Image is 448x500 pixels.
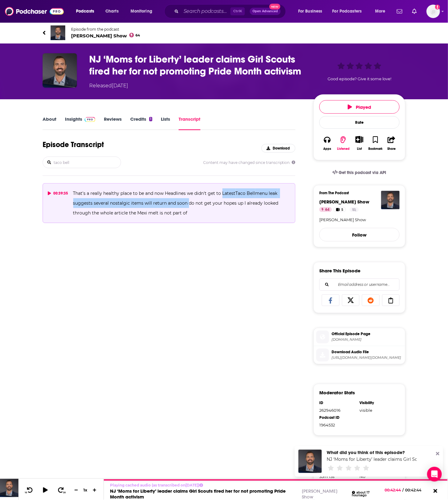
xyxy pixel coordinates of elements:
a: Reviews [104,116,122,130]
img: Jesse Kelly Show [51,25,65,40]
img: Podchaser Pro [85,117,95,122]
div: Share [387,147,396,151]
span: Download [273,146,290,150]
button: Show profile menu [427,5,440,18]
span: 5 [341,207,343,213]
span: Good episode? Give it some love! [328,77,391,81]
span: spreaker.com [332,337,403,342]
a: Share on Reddit [362,294,380,306]
a: [PERSON_NAME] Show [302,488,338,500]
span: Played [348,104,371,110]
span: / [403,488,404,493]
div: 262946016 [319,408,355,413]
h1: Episode Transcript [43,140,104,149]
div: ID [319,400,355,405]
div: Bookmark [368,147,383,151]
span: 00:42:44 [385,488,403,493]
div: Open Intercom Messenger [427,467,442,482]
div: Listened [337,147,350,151]
img: Jesse Kelly Show [381,191,400,209]
a: InsightsPodchaser Pro [65,116,95,130]
div: List [357,147,362,151]
div: Visibility [359,400,396,405]
span: Get this podcast via API [339,170,386,175]
span: Logged in as meg_reilly_edl [427,5,440,18]
button: open menu [72,6,102,16]
div: 1 x [80,488,91,493]
a: Official Episode Page[DOMAIN_NAME] [316,331,403,343]
a: 64 [319,207,332,212]
a: Copy Link [382,294,400,306]
p: Playing cached audio (as transcribed on [DATE] ) [110,483,382,488]
a: Jesse Kelly Show [319,199,369,205]
button: open menu [294,6,330,16]
img: NJ ‘Moms for Liberty’ leader claims Girl Scouts fired her for not promoting Pride Month activism [298,450,322,473]
button: 30 [55,487,67,494]
a: NJ ‘Moms for Liberty’ leader claims Girl Scouts fired her for not promoting Pride Month activism [110,488,286,500]
a: Transcript [179,116,200,130]
button: open menu [328,6,371,16]
span: 64 [136,34,140,37]
div: Apps [323,147,331,151]
div: 1964532 [319,422,355,427]
h3: NJ ‘Moms for Liberty’ leader claims Girl Scouts fired her for not promoting Pride Month activism [89,53,304,77]
input: Search transcript... [53,157,121,168]
a: Download Audio File[URL][DOMAIN_NAME][DOMAIN_NAME] [316,349,403,362]
button: Listened [335,132,351,154]
span: menu leak suggests several nostalgic items will return and soon do not get your hopes up I alread... [73,191,280,216]
img: Podchaser - Follow, Share and Rate Podcasts [5,6,64,17]
a: 5 [333,207,346,212]
span: 64 [325,207,329,213]
button: 10 [24,487,35,494]
div: visible [359,408,396,413]
div: 1 [149,117,152,121]
img: NJ ‘Moms for Liberty’ leader claims Girl Scouts fired her for not promoting Pride Month activism [43,53,77,88]
div: Search podcasts, credits, & more... [170,4,292,18]
div: Show More ButtonList [351,132,367,154]
button: Follow [319,228,400,241]
button: Played [319,100,400,114]
img: User Profile [427,5,440,18]
div: Released [DATE] [89,82,128,89]
span: 00:42:44 [404,488,428,493]
span: Content may have changed since transcription. [203,160,295,165]
button: Apps [319,132,335,154]
a: [PERSON_NAME] Show [319,217,400,223]
span: More [375,7,385,16]
span: Taco Bell [236,191,255,196]
a: Share on X/Twitter [342,294,360,306]
svg: Add a profile image [435,5,440,9]
a: Show notifications dropdown [410,6,419,17]
input: Search podcasts, credits, & more... [181,6,230,16]
button: Open AdvancedNew [250,8,281,15]
span: Open Advanced [252,10,278,13]
button: Share [384,132,400,154]
span: Download Audio File [332,349,403,355]
button: Show More Button [353,136,366,143]
span: For Podcasters [332,7,362,16]
button: Bookmark [367,132,383,154]
a: Charts [101,6,122,16]
span: That's a really healthy place to be and now Headlines we didn't get to Latest [73,191,236,196]
button: open menu [126,6,160,16]
button: open menu [371,6,393,16]
a: Share on Facebook [322,294,340,306]
span: [PERSON_NAME] Show [319,199,369,205]
span: Charts [105,7,119,16]
input: Email address or username... [325,279,394,290]
button: 00:39:35That's a really healthy place to be and now Headlines we didn't get to LatestTaco Bellmen... [43,183,295,223]
div: 00:39:35 [48,188,68,198]
div: Rate [319,116,400,129]
span: https://dts.podtrac.com/redirect.mp3/api.spreaker.com/download/episode/67426126/jesse_hr3_8_18_25... [332,355,403,360]
span: Monitoring [131,7,152,16]
a: Lists [161,116,170,130]
span: Ctrl K [230,7,245,15]
span: Podcasts [76,7,94,16]
a: Credits1 [130,116,152,130]
div: Search followers [319,278,400,291]
span: Official Episode Page [332,331,403,337]
span: 30 [63,492,66,494]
